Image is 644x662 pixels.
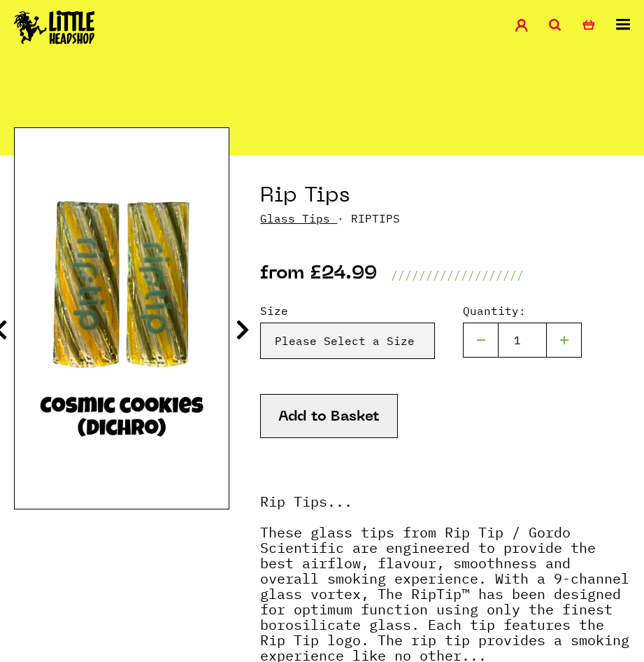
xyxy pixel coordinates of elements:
button: Add to Basket [260,394,398,438]
p: · RIPTIPS [260,210,630,227]
img: Little Head Shop Logo [14,10,95,44]
input: 1 [498,323,547,358]
img: Rip Tips image 11 [15,184,229,453]
p: from £24.99 [260,267,377,283]
h1: Rip Tips [260,183,630,210]
a: Glass Tips [260,211,330,225]
label: Quantity: [463,302,582,319]
p: /////////////////// [391,267,524,283]
label: Size [260,302,435,319]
